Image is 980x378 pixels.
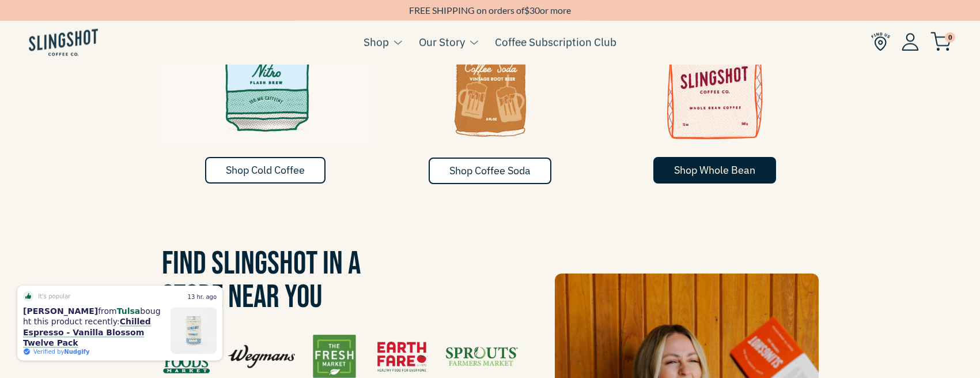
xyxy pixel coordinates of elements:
span: $ [524,5,529,16]
span: 30 [529,5,540,16]
img: Account [902,33,919,51]
img: cart [930,32,951,51]
span: 0 [945,32,955,43]
a: Coffee Subscription Club [495,33,616,51]
span: Find Slingshot in a Store Near You [162,245,361,317]
a: Shop Whole Bean [653,157,776,184]
span: Shop Whole Bean [674,163,755,177]
a: Shop [364,33,389,51]
span: Shop Cold Coffee [226,163,305,177]
a: Our Story [419,33,465,51]
a: Shop Coffee Soda [429,158,551,184]
img: Find Us [871,32,890,51]
img: Find Us [162,335,518,378]
a: Shop Cold Coffee [205,157,326,184]
a: 0 [930,35,951,49]
span: Shop Coffee Soda [449,164,531,177]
